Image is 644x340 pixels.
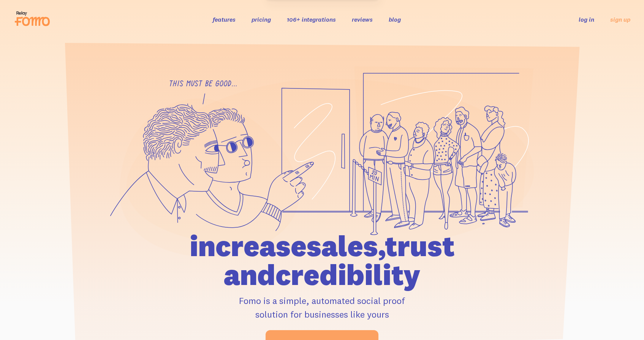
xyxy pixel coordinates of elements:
a: sign up [610,16,630,24]
a: blog [389,16,401,23]
a: features [213,16,236,23]
h1: increase sales, trust and credibility [146,231,498,289]
p: Fomo is a simple, automated social proof solution for businesses like yours [146,294,498,321]
a: pricing [252,16,271,23]
a: log in [579,16,594,23]
a: reviews [352,16,373,23]
a: 106+ integrations [287,16,336,23]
